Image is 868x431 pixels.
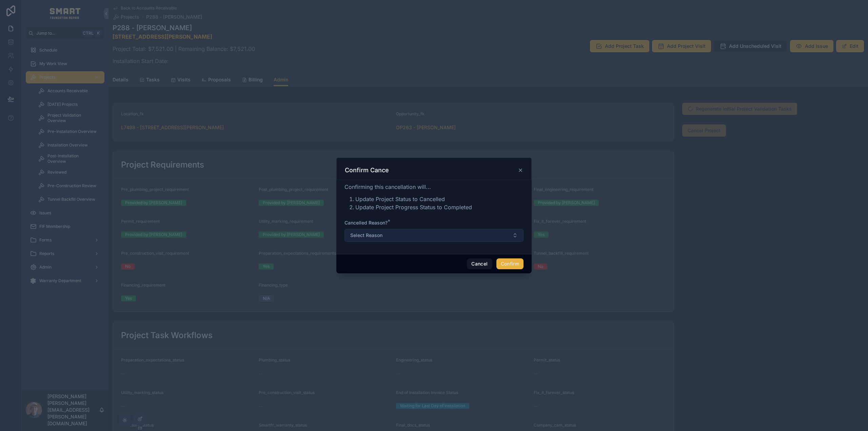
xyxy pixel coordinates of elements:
span: Select Reason [350,232,382,239]
button: Select Button [344,229,524,242]
li: Update Project Progress Status to Completed [355,203,524,211]
button: Confirm [496,258,524,269]
span: Cancelled Reason? [344,220,388,226]
p: Confirming this cancellation will... [344,183,524,191]
button: Cancel [467,258,492,269]
li: Update Project Status to Cancelled [355,195,524,203]
h3: Confirm Cance [345,166,389,174]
